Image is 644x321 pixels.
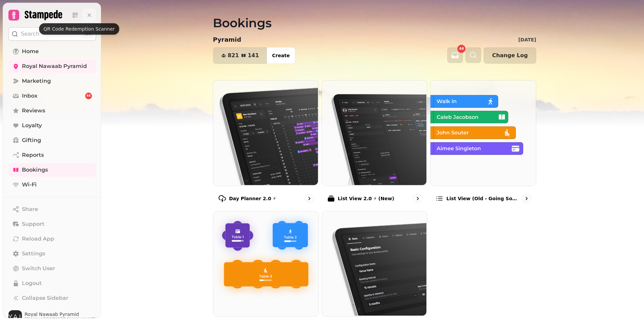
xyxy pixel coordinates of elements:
span: Wi-Fi [22,181,37,189]
span: Marketing [22,77,51,85]
span: Reviews [22,107,45,115]
span: Settings [22,250,45,258]
span: Home [22,47,39,56]
img: Configuration [321,211,427,316]
p: Pyramid [213,35,241,44]
span: Switch User [22,264,55,273]
span: Change Log [492,53,528,58]
a: Settings [8,247,96,260]
span: 141 [248,53,259,58]
a: Gifting [8,134,96,147]
div: QR Code Redemption Scanner [39,23,119,35]
a: Home [8,45,96,58]
a: Bookings [8,163,96,177]
img: List View 2.0 ⚡ (New) [321,80,427,185]
a: List View 2.0 ⚡ (New)List View 2.0 ⚡ (New) [322,80,428,208]
img: List view (Old - going soon) [430,80,535,185]
p: Day Planner 2.0 ⚡ [229,195,276,202]
a: Inbox44 [8,89,96,103]
a: Loyalty [8,119,96,132]
button: 821141 [213,47,267,64]
button: Logout [8,277,96,290]
a: Royal Nawaab Pyramid [8,60,96,73]
p: [DATE] [518,36,536,43]
p: List View 2.0 ⚡ (New) [338,195,394,202]
p: List view (Old - going soon) [446,195,519,202]
span: Reload App [22,235,54,243]
button: Search⌘K [8,27,96,41]
a: Reviews [8,104,96,117]
p: Search [21,30,39,38]
button: Share [8,203,96,216]
span: Royal Nawaab Pyramid [22,62,87,70]
svg: go to [523,195,530,202]
button: Switch User [8,262,96,275]
button: Collapse Sidebar [8,291,96,305]
span: 44 [459,47,464,50]
span: Loyalty [22,121,42,130]
button: Create [267,47,295,64]
svg: go to [414,195,421,202]
span: Reports [22,151,44,159]
a: Day Planner 2.0 ⚡Day Planner 2.0 ⚡ [213,80,319,208]
span: Inbox [22,92,37,100]
span: Bookings [22,166,48,174]
img: Day Planner 2.0 ⚡ [213,80,318,185]
span: Logout [22,279,42,287]
button: Change Log [484,47,536,64]
span: Share [22,205,38,213]
span: Collapse Sidebar [22,294,68,302]
span: Royal Nawaab Pyramid [25,312,95,317]
a: Marketing [8,74,96,88]
span: 44 [87,94,91,98]
span: 821 [228,53,239,58]
span: Create [272,53,290,58]
button: Reload App [8,232,96,246]
a: Reports [8,148,96,162]
button: Support [8,217,96,231]
a: Wi-Fi [8,178,96,191]
span: Support [22,220,44,228]
img: Floor Plans (beta) [213,211,318,316]
span: Gifting [22,136,41,144]
svg: go to [306,195,313,202]
a: List view (Old - going soon)List view (Old - going soon) [430,80,536,208]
